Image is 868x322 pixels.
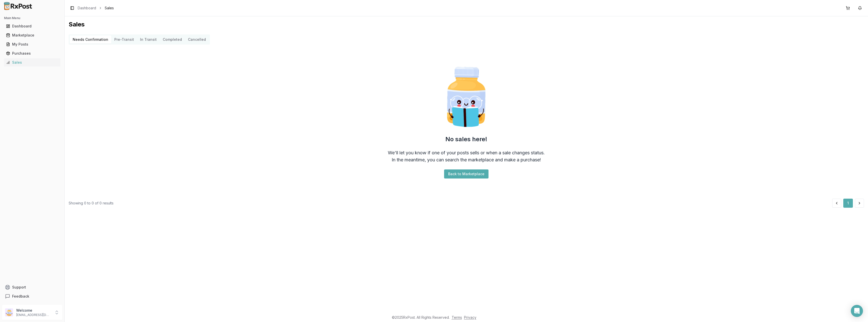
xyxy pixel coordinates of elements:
[2,22,62,30] button: Dashboard
[445,135,487,143] h2: No sales here!
[105,6,114,11] span: Sales
[4,31,60,40] a: Marketplace
[16,308,51,313] p: Welcome
[12,294,29,299] span: Feedback
[444,169,489,178] button: Back to Marketplace
[2,292,62,301] button: Feedback
[78,6,114,11] nav: breadcrumb
[392,156,541,163] div: In the meantime, you can search the marketplace and make a purchase!
[434,65,499,129] img: Smart Pill Bottle
[2,40,62,48] button: My Posts
[2,49,62,57] button: Purchases
[137,35,160,44] button: In Transit
[464,315,476,319] a: Privacy
[6,24,58,29] div: Dashboard
[5,308,13,316] img: User avatar
[4,16,60,20] h2: Main Menu
[2,2,34,10] img: RxPost Logo
[2,283,62,292] button: Support
[69,201,114,206] div: Showing 0 to 0 of 0 results
[843,199,853,208] button: 1
[388,149,545,156] div: We'll let you know if one of your posts sells or when a sale changes status.
[111,35,137,44] button: Pre-Transit
[851,305,863,317] div: Open Intercom Messenger
[4,22,60,31] a: Dashboard
[70,35,111,44] button: Needs Confirmation
[6,60,58,65] div: Sales
[185,35,209,44] button: Cancelled
[160,35,185,44] button: Completed
[6,42,58,47] div: My Posts
[16,313,51,317] p: [EMAIL_ADDRESS][DOMAIN_NAME]
[6,51,58,56] div: Purchases
[2,58,62,66] button: Sales
[6,33,58,38] div: Marketplace
[4,58,60,67] a: Sales
[452,315,462,319] a: Terms
[4,40,60,49] a: My Posts
[4,49,60,58] a: Purchases
[69,20,864,28] h1: Sales
[78,6,96,11] a: Dashboard
[2,31,62,39] button: Marketplace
